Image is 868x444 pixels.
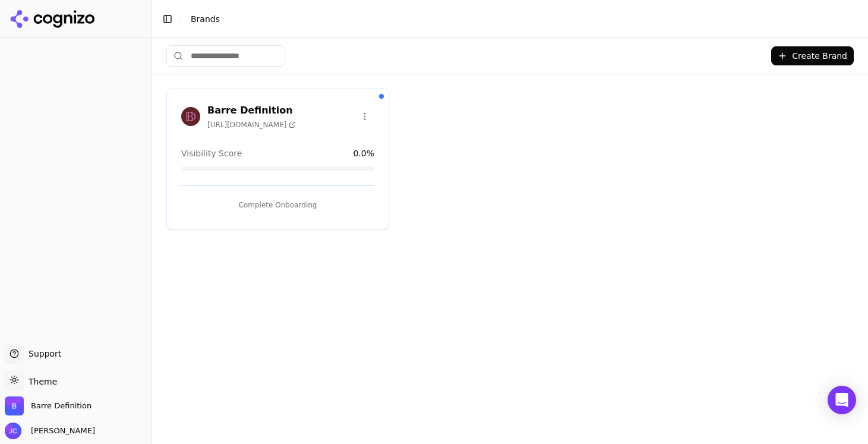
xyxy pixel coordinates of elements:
[207,120,296,130] span: [URL][DOMAIN_NAME]
[5,423,95,439] button: Open user button
[31,401,91,411] span: Barre Definition
[5,396,24,415] img: Barre Definition
[207,103,296,118] h3: Barre Definition
[771,46,854,65] button: Create Brand
[191,13,835,25] nav: breadcrumb
[26,426,95,436] span: [PERSON_NAME]
[181,196,374,215] button: Complete Onboarding
[5,423,21,439] img: Josh Campbell
[24,348,61,360] span: Support
[181,107,200,126] img: Barre Definition
[353,147,374,159] span: 0.0 %
[24,377,57,386] span: Theme
[181,147,242,159] span: Visibility Score
[828,386,856,414] div: Open Intercom Messenger
[191,14,220,24] span: Brands
[5,396,91,415] button: Open organization switcher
